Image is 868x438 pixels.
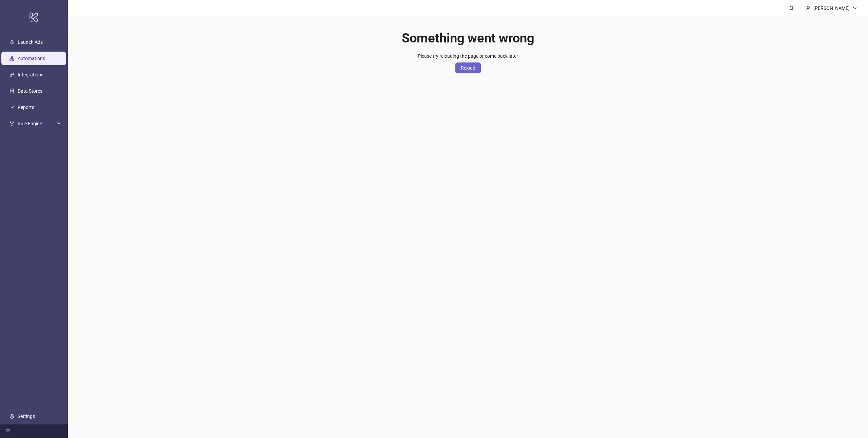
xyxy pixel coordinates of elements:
button: Reload [455,62,481,73]
a: Settings [18,414,35,419]
a: Launch Ads [18,39,43,45]
a: Data Stores [18,88,42,94]
a: Automations [18,56,45,61]
div: [PERSON_NAME] [811,4,852,12]
span: menu-fold [5,429,10,434]
span: Please try reloading the page or come back later [418,53,518,59]
h1: Something went wrong [402,30,534,46]
a: Integrations [18,72,43,77]
span: Reload [461,65,475,71]
span: down [852,6,857,11]
span: fork [9,121,14,126]
span: user [806,6,811,11]
span: Rule Engine [18,117,55,130]
span: bell [789,5,794,10]
a: Reports [18,105,34,110]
